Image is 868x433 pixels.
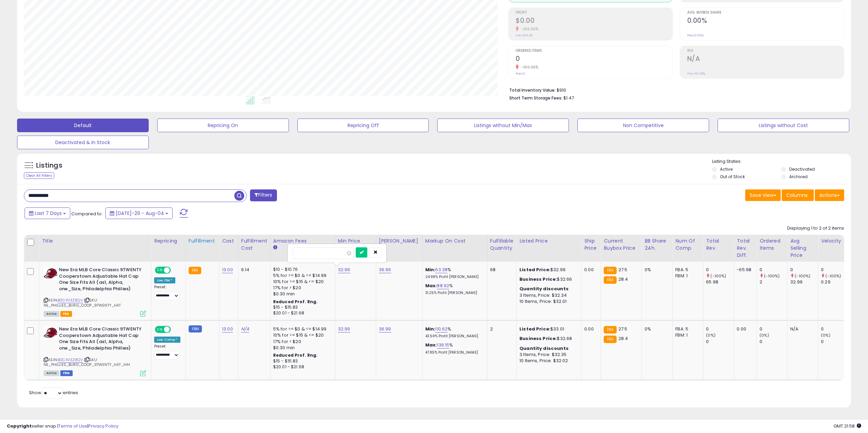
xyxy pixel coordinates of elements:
[509,86,839,94] li: $910
[154,344,180,359] div: Preset:
[795,273,810,279] small: (-100%)
[687,11,844,15] span: Avg. Buybox Share
[519,267,576,273] div: $32.99
[422,235,487,262] th: The percentage added to the cost of goods (COGS) that forms the calculator for Min & Max prices.
[790,237,815,259] div: Avg Selling Price
[24,172,54,179] div: Clear All Filters
[338,326,350,333] a: 32.99
[618,335,628,342] span: 28.4
[170,267,181,273] span: OFF
[435,266,447,273] a: 63.38
[58,297,83,303] a: B0C4V3Z8QV
[825,273,841,279] small: (-100%)
[273,364,330,370] div: $20.01 - $21.68
[706,333,716,338] small: (0%)
[782,189,814,201] button: Columns
[706,279,734,285] div: 65.98
[273,358,330,364] div: $15 - $15.83
[44,267,57,280] img: 41gobFM30ML._SL40_.jpg
[618,266,628,273] span: 27.5
[425,283,482,295] div: %
[687,17,844,26] h2: 0.00%
[222,266,233,273] a: 13.00
[519,326,576,332] div: $33.01
[604,267,616,274] small: FBA
[584,237,598,252] div: Ship Price
[519,276,557,282] b: Business Price:
[786,192,808,199] span: Columns
[154,285,180,300] div: Preset:
[170,327,181,333] span: OFF
[273,273,330,279] div: 5% for >= $0 & <= $14.99
[687,33,704,37] small: Prev: 0.00%
[516,33,532,37] small: Prev: $16.48
[17,119,149,132] button: Default
[25,207,70,219] button: Last 7 Days
[338,266,350,273] a: 32.99
[154,237,183,245] div: Repricing
[760,279,787,285] div: 2
[519,345,569,352] b: Quantity discounts
[490,326,511,332] div: 2
[516,11,672,15] span: Profit
[821,237,846,245] div: Velocity
[273,291,330,297] div: $0.30 min
[737,267,751,273] div: -65.98
[425,334,482,339] p: 43.59% Profit [PERSON_NAME]
[425,326,436,332] b: Min:
[44,326,146,375] div: ASIN:
[425,275,482,279] p: 24.98% Profit [PERSON_NAME]
[645,267,667,273] div: 0%
[675,273,698,279] div: FBM: 1
[821,326,849,332] div: 0
[604,326,616,334] small: FBA
[519,27,538,32] small: -100.00%
[790,279,818,285] div: 32.99
[584,326,595,332] div: 0.00
[157,119,289,132] button: Repricing On
[42,237,148,245] div: Title
[338,237,373,245] div: Min Price
[618,276,628,282] span: 28.4
[425,326,482,339] div: %
[154,277,175,283] div: Low. FBA *
[516,55,672,64] h2: 0
[241,326,249,333] a: N/A
[519,286,576,292] div: :
[154,337,180,343] div: Low. Comp *
[821,339,849,345] div: 0
[425,266,436,273] b: Min:
[577,119,709,132] button: Non Competitive
[36,161,62,170] h5: Listings
[604,336,616,343] small: FBA
[519,352,576,358] div: 3 Items, Price: $32.35
[760,339,787,345] div: 0
[222,326,233,333] a: 13.00
[687,55,844,64] h2: N/A
[787,225,844,232] div: Displaying 1 to 2 of 2 items
[273,279,330,285] div: 10% for >= $15 & <= $20
[425,282,437,289] b: Max:
[519,292,576,298] div: 3 Items, Price: $32.34
[706,237,731,252] div: Total Rev.
[59,326,142,353] b: New Era MLB Core Classic 9TWENTY Cooperstown Adjustable Hat Cap One Size Fits All (as1, Alpha, on...
[222,237,235,245] div: Cost
[273,352,318,358] b: Reduced Prof. Rng.
[519,285,569,292] b: Quantity discounts
[105,207,173,219] button: [DATE]-29 - Aug-04
[675,326,698,332] div: FBA: 5
[273,237,332,245] div: Amazon Fees
[273,310,330,316] div: $20.01 - $21.68
[273,332,330,338] div: 10% for >= $15 & <= $20
[189,267,201,274] small: FBA
[821,267,849,273] div: 0
[519,335,557,342] b: Business Price:
[273,267,330,273] div: $10 - $10.76
[604,237,639,252] div: Current Buybox Price
[706,326,734,332] div: 0
[297,119,429,132] button: Repricing Off
[379,237,420,245] div: [PERSON_NAME]
[516,49,672,53] span: Ordered Items
[435,326,447,333] a: 110.62
[706,267,734,273] div: 0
